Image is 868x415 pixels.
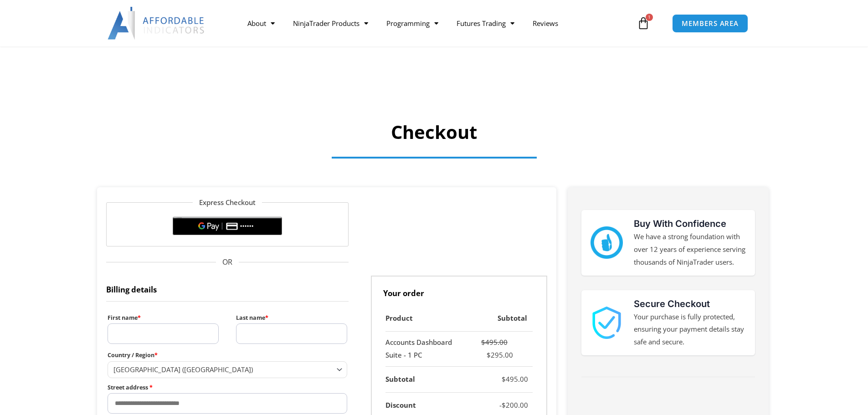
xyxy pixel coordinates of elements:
p: Your purchase is fully protected, ensuring your payment details stay safe and secure. [634,311,746,349]
th: Subtotal [465,306,532,332]
img: LogoAI | Affordable Indicators – NinjaTrader [108,7,205,40]
span: $ [481,338,485,347]
a: About [238,13,284,34]
th: Product [385,306,465,332]
span: OR [106,256,349,269]
span: $ [502,374,506,384]
h3: Secure Checkout [634,297,746,311]
span: 1 [646,14,653,21]
label: First name [108,312,219,323]
span: $ [502,400,506,410]
button: Buy with GPay [173,217,282,235]
bdi: 495.00 [502,374,528,384]
h3: Buy With Confidence [634,217,746,231]
a: Programming [377,13,447,34]
text: •••••• [241,223,255,230]
h3: Billing details [106,276,349,302]
label: Last name [236,312,347,323]
span: Country / Region [108,361,348,378]
label: Street address [108,382,348,393]
td: Accounts Dashboard Suite - 1 PC [385,332,465,367]
h3: Your order [371,276,547,306]
img: mark thumbs good 43913 | Affordable Indicators – NinjaTrader [591,226,623,259]
p: We have a strong foundation with over 12 years of experience serving thousands of NinjaTrader users. [634,231,746,269]
img: 1000913 | Affordable Indicators – NinjaTrader [591,307,623,339]
span: - [499,400,502,410]
label: Country / Region [108,349,348,361]
a: NinjaTrader Products [284,13,377,34]
span: MEMBERS AREA [682,20,739,27]
a: 1 [623,10,663,36]
strong: Subtotal [385,374,415,384]
a: MEMBERS AREA [672,14,748,33]
a: Futures Trading [447,13,524,34]
bdi: 200.00 [502,400,528,410]
span: $ [487,350,491,359]
nav: Menu [238,13,635,34]
bdi: 295.00 [487,350,513,359]
span: United States (US) [113,365,334,374]
legend: Express Checkout [193,196,262,209]
bdi: 495.00 [481,338,508,347]
h1: Checkout [132,119,736,145]
a: Reviews [524,13,567,34]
